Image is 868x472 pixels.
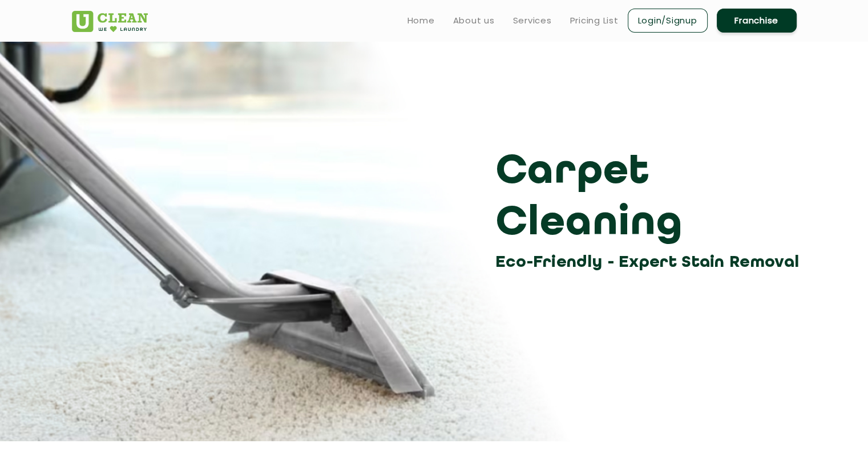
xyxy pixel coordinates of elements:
[495,147,805,250] h3: Carpet Cleaning
[407,14,435,27] a: Home
[513,14,552,27] a: Services
[717,9,797,33] a: Franchise
[628,9,708,33] a: Login/Signup
[570,14,619,27] a: Pricing List
[495,250,805,275] h3: Eco-Friendly - Expert Stain Removal
[453,14,495,27] a: About us
[72,11,148,32] img: UClean Laundry and Dry Cleaning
